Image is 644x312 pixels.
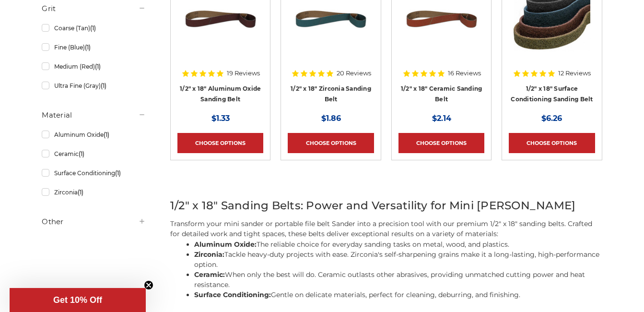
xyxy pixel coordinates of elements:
[448,70,481,76] span: 16 Reviews
[194,240,602,250] li: The reliable choice for everyday sanding tasks on metal, wood, and plastics.
[194,290,602,300] li: Gentle on delicate materials, perfect for cleaning, deburring, and finishing.
[42,109,146,121] h5: Material
[398,133,484,153] a: Choose Options
[180,85,261,103] a: 1/2" x 18" Aluminum Oxide Sanding Belt
[90,24,96,32] span: (1)
[42,20,146,36] a: Coarse (Tan)
[227,70,260,76] span: 19 Reviews
[42,145,146,162] a: Ceramic
[194,270,602,290] li: When only the best will do. Ceramic outlasts other abrasives, providing unmatched cutting power a...
[42,165,146,181] a: Surface Conditioning
[541,114,562,123] span: $6.26
[104,131,109,138] span: (1)
[194,240,257,249] strong: Aluminum Oxide:
[95,63,101,70] span: (1)
[85,44,91,51] span: (1)
[558,70,591,76] span: 12 Reviews
[101,82,106,89] span: (1)
[194,290,271,299] strong: Surface Conditioning:
[194,250,224,259] strong: Zirconia:
[79,150,84,157] span: (1)
[42,216,146,228] h5: Other
[42,58,146,75] a: Medium (Red)
[288,133,374,153] a: Choose Options
[511,85,593,103] a: 1/2" x 18" Surface Conditioning Sanding Belt
[291,85,371,103] a: 1/2" x 18" Zirconia Sanding Belt
[42,77,146,94] a: Ultra Fine (Gray)
[115,169,121,177] span: (1)
[194,270,225,279] strong: Ceramic:
[42,3,146,14] h5: Grit
[211,114,230,123] span: $1.33
[432,114,451,123] span: $2.14
[321,114,341,123] span: $1.86
[42,184,146,201] a: Zirconia
[170,219,602,239] p: Transform your mini sander or portable file belt Sander into a precision tool with our premium 1/...
[53,295,102,305] span: Get 10% Off
[170,197,602,214] h2: 1/2" x 18" Sanding Belts: Power and Versatility for Mini [PERSON_NAME]
[42,39,146,56] a: Fine (Blue)
[509,133,595,153] a: Choose Options
[194,250,602,270] li: Tackle heavy-duty projects with ease. Zirconia's self-sharpening grains make it a long-lasting, h...
[10,288,146,312] div: Get 10% OffClose teaser
[42,126,146,143] a: Aluminum Oxide
[144,280,153,290] button: Close teaser
[78,189,83,196] span: (1)
[177,133,263,153] a: Choose Options
[401,85,482,103] a: 1/2" x 18" Ceramic Sanding Belt
[337,70,371,76] span: 20 Reviews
